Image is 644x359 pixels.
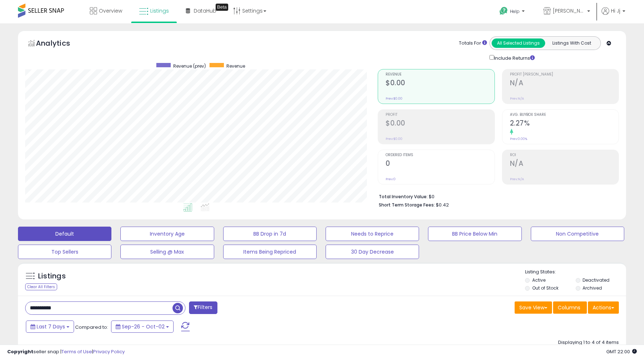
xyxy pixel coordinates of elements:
[189,301,217,314] button: Filters
[379,202,435,208] b: Short Term Storage Fees:
[38,271,66,281] h5: Listings
[226,63,245,69] span: Revenue
[583,277,609,283] label: Deactivated
[553,301,587,314] button: Columns
[532,277,546,283] label: Active
[7,348,33,355] strong: Copyright
[93,348,125,355] a: Privacy Policy
[36,38,84,50] h5: Analytics
[18,245,111,259] button: Top Sellers
[494,1,532,23] a: Help
[122,323,165,330] span: Sep-26 - Oct-02
[326,227,419,241] button: Needs to Reprice
[510,153,618,157] span: ROI
[386,119,494,129] h2: $0.00
[531,227,624,241] button: Non Competitive
[510,159,618,169] h2: N/A
[484,54,543,62] div: Include Returns
[558,304,580,311] span: Columns
[194,7,216,14] span: DataHub
[492,38,545,48] button: All Selected Listings
[459,40,487,47] div: Totals For
[223,245,317,259] button: Items Being Repriced
[379,192,613,200] li: $0
[510,96,524,101] small: Prev: N/A
[326,245,419,259] button: 30 Day Decrease
[588,301,619,314] button: Actions
[510,73,618,77] span: Profit [PERSON_NAME]
[173,63,206,69] span: Revenue (prev)
[75,324,108,331] span: Compared to:
[510,79,618,88] h2: N/A
[18,227,111,241] button: Default
[61,348,92,355] a: Terms of Use
[37,323,65,330] span: Last 7 Days
[386,79,494,88] h2: $0.00
[510,177,524,181] small: Prev: N/A
[510,113,618,117] span: Avg. Buybox Share
[120,245,214,259] button: Selling @ Max
[611,7,620,14] span: Hi Jj
[223,227,317,241] button: BB Drop in 7d
[386,73,494,77] span: Revenue
[150,7,169,14] span: Listings
[386,137,402,141] small: Prev: $0.00
[386,113,494,117] span: Profit
[111,321,174,333] button: Sep-26 - Oct-02
[99,7,122,14] span: Overview
[386,96,402,101] small: Prev: $0.00
[120,227,214,241] button: Inventory Age
[545,38,598,48] button: Listings With Cost
[386,153,494,157] span: Ordered Items
[515,301,552,314] button: Save View
[7,349,125,355] div: seller snap | |
[525,269,626,276] p: Listing States:
[583,285,602,291] label: Archived
[510,8,520,14] span: Help
[379,194,428,200] b: Total Inventory Value:
[606,348,637,355] span: 2025-10-10 22:00 GMT
[26,321,74,333] button: Last 7 Days
[25,283,57,290] div: Clear All Filters
[499,6,508,15] i: Get Help
[553,7,585,14] span: [PERSON_NAME]'s Movies
[428,227,521,241] button: BB Price Below Min
[386,159,494,169] h2: 0
[386,177,396,181] small: Prev: 0
[532,285,558,291] label: Out of Stock
[436,201,449,208] span: $0.42
[510,119,618,129] h2: 2.27%
[216,4,228,11] div: Tooltip anchor
[602,7,625,23] a: Hi Jj
[510,137,527,141] small: Prev: 0.00%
